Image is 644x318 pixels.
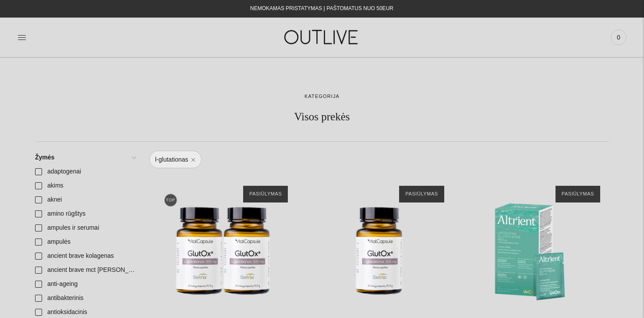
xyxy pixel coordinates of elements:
[250,4,393,14] div: NEMOKAMAS PRISTATYMAS Į PAŠTOMATUS NUO 50EUR
[30,193,141,207] a: aknei
[30,221,141,235] a: ampules ir serumai
[30,207,141,221] a: amino rūgštys
[612,31,625,43] span: 0
[30,235,141,249] a: ampulės
[30,249,141,263] a: ancient brave kolagenas
[30,179,141,193] a: akims
[30,165,141,179] a: adaptogenai
[30,291,141,305] a: antibakterinis
[611,28,626,47] a: 0
[30,277,141,291] a: anti-ageing
[267,22,377,52] img: OUTLIVE
[30,151,141,165] a: Žymės
[30,263,141,277] a: ancient brave mct [PERSON_NAME]
[149,151,202,168] a: l-glutationas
